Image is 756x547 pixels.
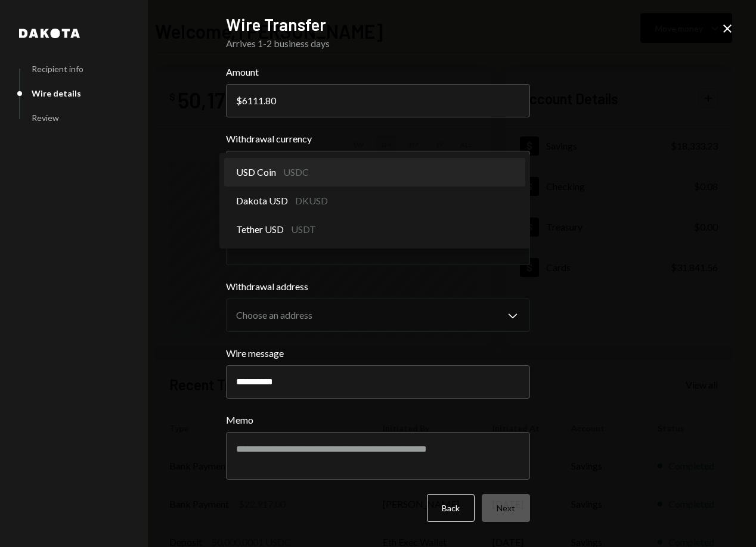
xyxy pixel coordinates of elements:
[226,299,530,332] button: Withdrawal address
[226,132,530,146] label: Withdrawal currency
[32,113,59,123] div: Review
[226,151,530,184] button: Withdrawal currency
[226,413,530,427] label: Memo
[283,165,309,179] div: USDC
[226,279,530,294] label: Withdrawal address
[236,222,284,237] span: Tether USD
[236,95,242,106] div: $
[32,88,81,98] div: Wire details
[295,194,328,208] div: DKUSD
[427,494,475,522] button: Back
[226,13,530,36] h2: Wire Transfer
[236,165,276,179] span: USD Coin
[226,65,530,79] label: Amount
[236,194,288,208] span: Dakota USD
[226,84,530,117] input: 0.00
[226,346,530,360] label: Wire message
[291,222,316,237] div: USDT
[32,64,83,74] div: Recipient info
[226,36,530,51] div: Arrives 1-2 business days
